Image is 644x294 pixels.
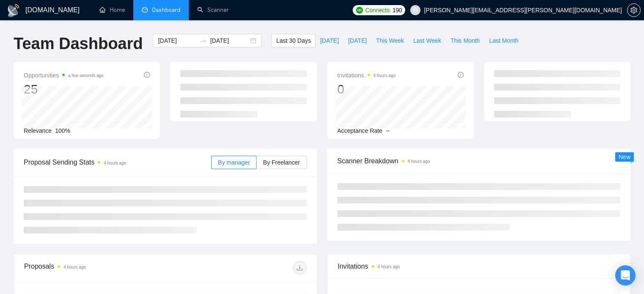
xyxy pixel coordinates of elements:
[152,6,180,14] span: Dashboard
[627,7,641,14] a: setting
[489,36,518,45] span: Last Month
[458,72,464,78] span: info-circle
[197,6,229,14] a: searchScanner
[24,157,211,168] span: Proposal Sending Stats
[343,34,371,47] button: [DATE]
[210,36,249,45] input: End date
[24,81,104,97] div: 25
[14,34,143,54] h1: Team Dashboard
[144,72,150,78] span: info-circle
[386,127,390,134] span: --
[200,37,207,44] span: swap-right
[218,159,250,166] span: By manager
[356,7,363,14] img: upwork-logo.png
[271,34,315,47] button: Last 30 Days
[413,36,441,45] span: Last Week
[320,36,339,45] span: [DATE]
[337,127,383,134] span: Acceptance Rate
[337,70,396,80] span: Invitations
[68,73,103,78] time: a few seconds ago
[158,36,196,45] input: Start date
[619,154,630,160] span: New
[348,36,367,45] span: [DATE]
[276,36,311,45] span: Last 30 Days
[365,5,391,15] span: Connects:
[24,70,104,80] span: Opportunities
[373,73,396,78] time: 4 hours ago
[142,7,148,13] span: dashboard
[338,261,620,272] span: Invitations
[55,127,70,134] span: 100%
[104,161,126,165] time: 4 hours ago
[7,4,20,17] img: logo
[378,264,400,269] time: 4 hours ago
[200,37,207,44] span: to
[337,156,621,166] span: Scanner Breakdown
[446,34,484,47] button: This Month
[24,127,52,134] span: Relevance
[451,36,480,45] span: This Month
[392,5,402,15] span: 190
[484,34,523,47] button: Last Month
[615,265,636,286] div: Open Intercom Messenger
[64,265,86,269] time: 4 hours ago
[627,7,640,14] span: setting
[263,159,300,166] span: By Freelancer
[24,261,165,275] div: Proposals
[409,34,446,47] button: Last Week
[412,7,418,13] span: user
[337,81,396,97] div: 0
[315,34,343,47] button: [DATE]
[627,3,641,17] button: setting
[100,6,125,14] a: homeHome
[376,36,404,45] span: This Week
[371,34,409,47] button: This Week
[408,159,430,164] time: 4 hours ago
